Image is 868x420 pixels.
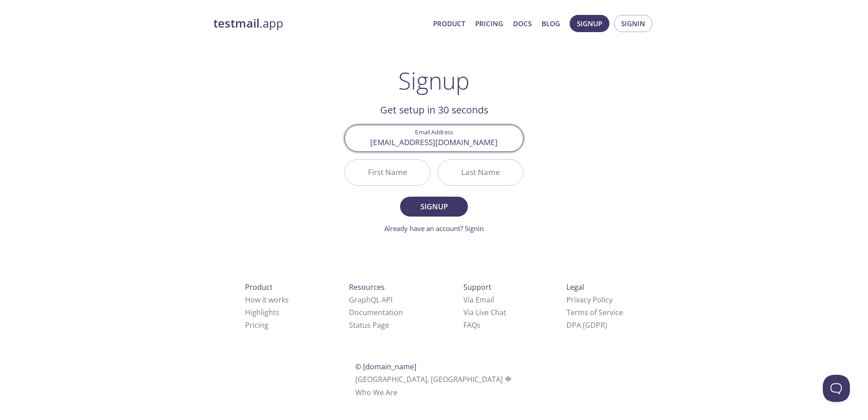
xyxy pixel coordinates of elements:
span: Signup [577,18,602,29]
h1: Signup [398,67,470,94]
h2: Get setup in 30 seconds [344,102,524,118]
span: © [DOMAIN_NAME] [355,362,416,372]
a: How it works [245,295,289,305]
a: DPA (GDPR) [566,320,607,330]
span: Product [245,282,273,292]
button: Signup [400,197,468,217]
span: s [477,320,481,330]
iframe: Help Scout Beacon - Open [823,375,850,402]
a: FAQ [463,320,481,330]
span: Signup [410,200,458,213]
a: testmail.app [213,16,426,31]
a: Product [433,18,465,29]
a: Status Page [349,320,389,330]
strong: testmail [213,15,259,31]
button: Signin [614,15,652,32]
span: Resources [349,282,385,292]
a: Privacy Policy [566,295,613,305]
a: Via Live Chat [463,307,506,317]
a: Already have an account? Signin [384,224,484,233]
span: Support [463,282,491,292]
a: Pricing [245,320,269,330]
span: Signin [621,18,645,29]
span: [GEOGRAPHIC_DATA], [GEOGRAPHIC_DATA] [355,374,513,384]
span: Legal [566,282,584,292]
a: Who We Are [355,387,397,397]
a: Pricing [475,18,503,29]
a: Documentation [349,307,403,317]
button: Signup [570,15,609,32]
a: Docs [513,18,532,29]
a: Via Email [463,295,494,305]
a: Blog [542,18,560,29]
a: GraphQL API [349,295,392,305]
a: Highlights [245,307,279,317]
a: Terms of Service [566,307,623,317]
